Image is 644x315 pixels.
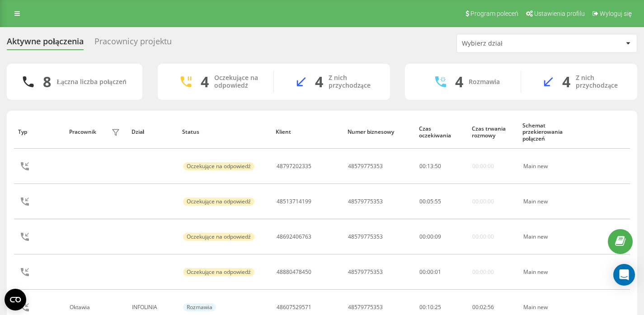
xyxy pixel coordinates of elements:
[522,122,575,142] div: Schemat przekierowania połączeń
[348,304,383,310] div: 48579775353
[523,234,574,240] div: Main new
[562,73,570,90] div: 4
[435,268,441,276] span: 01
[348,269,383,275] div: 48579775353
[94,37,172,51] div: Pracownicy projektu
[419,126,463,139] div: Czas oczekiwania
[43,73,51,90] div: 8
[472,163,494,169] div: 00:00:00
[472,126,514,139] div: Czas trwania rozmowy
[419,269,441,275] div: : :
[470,10,518,17] span: Program poleceń
[132,129,174,135] div: Dział
[472,234,494,240] div: 00:00:00
[523,304,574,310] div: Main new
[183,268,254,276] div: Oczekujące na odpowiedź
[419,233,426,240] span: 00
[488,303,494,311] span: 56
[435,233,441,240] span: 09
[472,198,494,205] div: 00:00:00
[132,304,173,310] div: INFOLINIA
[5,289,26,310] button: Open CMP widget
[182,129,268,135] div: Status
[214,74,260,89] div: Oczekujące na odpowiedź
[523,198,574,205] div: Main new
[480,303,486,311] span: 02
[277,269,311,275] div: 48880478450
[435,162,441,170] span: 50
[69,129,96,135] div: Pracownik
[469,78,500,86] div: Rozmawia
[472,269,494,275] div: 00:00:00
[183,233,254,241] div: Oczekujące na odpowiedź
[435,197,441,205] span: 55
[419,234,441,240] div: : :
[462,40,570,47] div: Wybierz dział
[427,197,433,205] span: 05
[348,234,383,240] div: 48579775353
[277,198,311,205] div: 48513714199
[348,198,383,205] div: 48579775353
[427,233,433,240] span: 00
[315,73,323,90] div: 4
[277,234,311,240] div: 48692406763
[600,10,632,17] span: Wyloguj się
[18,129,60,135] div: Typ
[427,268,433,276] span: 00
[419,163,441,169] div: : :
[183,162,254,170] div: Oczekujące na odpowiedź
[348,163,383,169] div: 48579775353
[472,303,479,311] span: 00
[56,78,126,86] div: Łączna liczba połączeń
[419,162,426,170] span: 00
[419,197,426,205] span: 00
[277,304,311,310] div: 48607529571
[427,162,433,170] span: 13
[576,74,624,89] div: Z nich przychodzące
[534,10,585,17] span: Ustawienia profilu
[419,198,441,205] div: : :
[613,264,635,286] div: Open Intercom Messenger
[7,37,84,51] div: Aktywne połączenia
[455,73,463,90] div: 4
[419,268,426,276] span: 00
[419,304,462,310] div: 00:10:25
[183,303,216,311] div: Rozmawia
[523,269,574,275] div: Main new
[277,163,311,169] div: 48797202335
[201,73,209,90] div: 4
[348,129,410,135] div: Numer biznesowy
[70,304,92,310] div: Oktawia
[329,74,376,89] div: Z nich przychodzące
[472,304,494,310] div: : :
[183,197,254,206] div: Oczekujące na odpowiedź
[523,163,574,169] div: Main new
[276,129,338,135] div: Klient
